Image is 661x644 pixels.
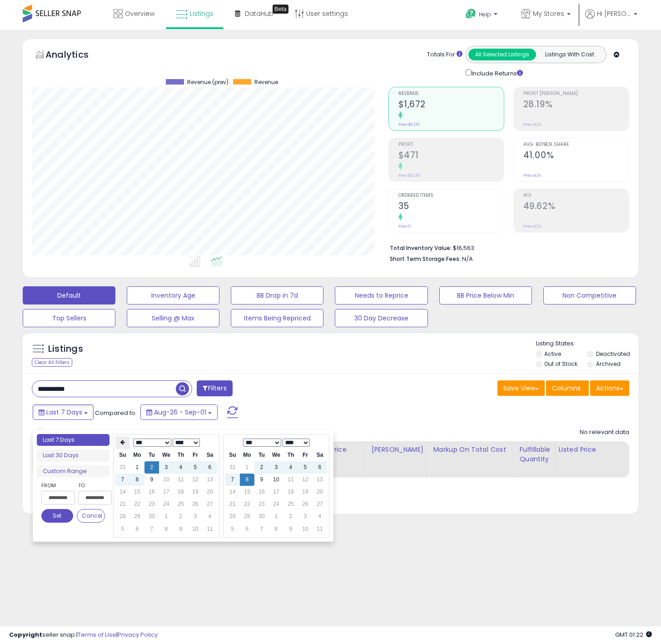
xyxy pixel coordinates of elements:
[23,286,115,305] button: Default
[225,474,240,486] td: 7
[390,242,622,253] li: $16,563
[597,9,631,18] span: Hi [PERSON_NAME]
[254,498,269,510] td: 23
[427,50,462,59] div: Totals For
[313,474,327,486] td: 13
[144,486,159,498] td: 16
[313,523,327,535] td: 11
[298,461,313,474] td: 5
[596,360,621,368] label: Archived
[269,498,283,510] td: 24
[335,309,427,327] button: 30 Day Decrease
[174,449,188,461] th: Th
[298,474,313,486] td: 12
[298,486,313,498] td: 19
[523,173,541,178] small: Prev: N/A
[523,122,541,127] small: Prev: N/A
[398,173,420,178] small: Prev: $0.00
[174,510,188,523] td: 2
[544,360,577,368] label: Out of Stock
[254,486,269,498] td: 16
[254,510,269,523] td: 30
[45,48,106,63] h5: Analytics
[144,523,159,535] td: 7
[188,498,203,510] td: 26
[433,445,512,454] div: Markup on Total Cost
[523,201,629,213] h2: 49.62%
[174,474,188,486] td: 11
[115,449,130,461] th: Su
[479,10,491,18] span: Help
[37,465,109,478] li: Custom Range
[115,510,130,523] td: 28
[188,523,203,535] td: 10
[225,449,240,461] th: Su
[159,523,174,535] td: 8
[298,498,313,510] td: 26
[144,474,159,486] td: 9
[115,474,130,486] td: 7
[203,474,217,486] td: 13
[130,523,144,535] td: 6
[283,461,298,474] td: 4
[130,474,144,486] td: 8
[269,523,283,535] td: 8
[41,481,73,490] label: From
[458,1,507,30] a: Help
[317,445,363,454] div: Min Price
[203,498,217,510] td: 27
[254,523,269,535] td: 7
[140,404,218,420] button: Aug-26 - Sep-01
[536,339,638,348] p: Listing States:
[398,150,504,162] h2: $471
[203,461,217,474] td: 6
[398,201,504,213] h2: 35
[335,286,427,305] button: Needs to Reprice
[33,404,94,420] button: Last 7 Days
[225,461,240,474] td: 31
[159,474,174,486] td: 10
[585,9,637,30] a: Hi [PERSON_NAME]
[130,498,144,510] td: 22
[240,498,254,510] td: 22
[313,510,327,523] td: 4
[225,498,240,510] td: 21
[130,510,144,523] td: 29
[231,309,323,327] button: Items Being Repriced
[127,286,219,305] button: Inventory Age
[552,384,581,393] span: Columns
[283,510,298,523] td: 2
[283,486,298,498] td: 18
[23,309,115,327] button: Top Sellers
[159,498,174,510] td: 24
[159,510,174,523] td: 1
[159,449,174,461] th: We
[298,510,313,523] td: 3
[254,474,269,486] td: 9
[188,486,203,498] td: 19
[225,486,240,498] td: 14
[429,441,516,478] th: The percentage added to the cost of goods (COGS) that forms the calculator for Min & Max prices.
[313,449,327,461] th: Sa
[115,461,130,474] td: 31
[78,481,105,490] label: To
[439,286,532,305] button: BB Price Below Min
[283,523,298,535] td: 9
[245,9,273,18] span: DataHub
[203,523,217,535] td: 11
[543,286,636,305] button: Non Competitive
[154,408,206,417] span: Aug-26 - Sep-01
[523,150,629,162] h2: 41.00%
[398,99,504,111] h2: $1,672
[203,486,217,498] td: 20
[188,510,203,523] td: 3
[254,79,278,85] span: Revenue
[269,474,283,486] td: 10
[398,122,420,127] small: Prev: $0.00
[240,461,254,474] td: 1
[144,498,159,510] td: 23
[203,510,217,523] td: 4
[468,49,536,60] button: All Selected Listings
[231,286,323,305] button: BB Drop in 7d
[465,8,477,20] i: Get Help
